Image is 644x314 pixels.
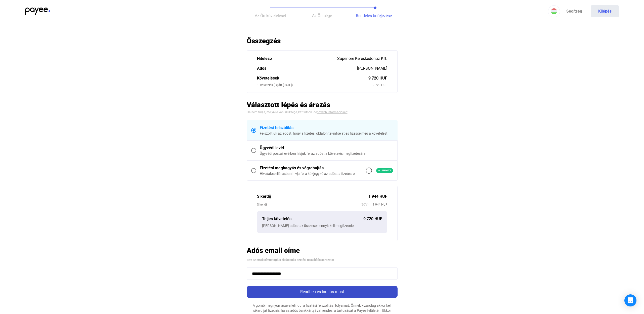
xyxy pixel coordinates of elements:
div: Rendben és indítás most [248,289,396,295]
span: Ajánlott [376,168,393,173]
div: Siker díj [257,202,361,207]
h2: Összegzés [247,36,398,45]
div: Követelések [257,75,368,81]
div: 9 720 HUF [363,216,382,222]
button: Kilépés [591,5,619,17]
span: Az Ön követelései [255,13,286,18]
div: Erre az email címre fogjuk kiküldeni a fizetési felszólítás sorozatot [247,257,398,262]
button: Rendben és indítás most [247,286,398,298]
div: Adós [257,65,357,71]
div: Superiore Kereskedőház Kft. [337,56,387,62]
div: 9 720 HUF [373,83,387,88]
span: 1 944 HUF [368,202,387,207]
div: Ügyvédi postai levélben hívjuk fel az adóst a követelés megfizetésére [260,151,393,156]
button: HU [548,5,560,17]
div: 9 720 HUF [368,75,387,81]
div: Fizetési meghagyás és végrehajtás [260,165,355,171]
a: info-grey-outlineAjánlott [366,168,393,174]
div: [PERSON_NAME] [357,65,387,71]
div: Hitelező [257,56,337,62]
div: Ügyvédi levél [260,145,393,151]
h2: Adós email címe [247,246,398,255]
img: info-grey-outline [366,168,372,174]
a: bővebb információkért [317,110,348,114]
div: 1. követelés (Lejárt [DATE]) [257,83,373,88]
span: Az Ön cége [312,13,332,18]
span: Rendelés befejezése [356,13,392,18]
div: Sikerdíj [257,193,368,200]
div: Teljes követelés [262,216,363,222]
div: Open Intercom Messenger [624,294,636,306]
span: (20%) [361,202,368,207]
img: payee-logo [25,8,50,15]
div: [PERSON_NAME] adósnak összesen ennyit kell megfizetnie [262,223,382,228]
div: Felszólítjuk az adóst, hogy a fizetési oldalon tekintse át és fizesse meg a követelést [260,131,393,136]
img: HU [551,8,557,14]
div: Fizetési felszólítás [260,125,393,131]
h2: Választott lépés és árazás [247,100,398,109]
a: Segítség [560,5,588,17]
div: Hivatalos eljárásban hívja fel a közjegyző az adóst a fizetésre [260,171,355,176]
span: Ha nem tudja, melyikre van szüksége, kattintson ide [247,110,317,114]
div: 1 944 HUF [368,193,387,200]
